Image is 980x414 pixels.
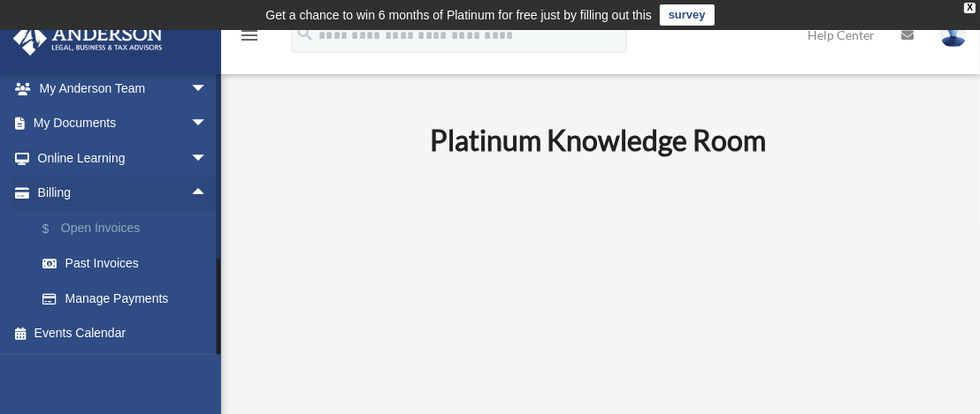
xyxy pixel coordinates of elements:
a: $Open Invoices [25,210,234,246]
a: Online Learningarrow_drop_down [12,140,234,176]
img: Anderson Advisors Platinum Portal [8,21,168,56]
a: Billingarrow_drop_up [12,176,234,211]
a: survey [660,4,715,26]
span: arrow_drop_down [190,71,226,107]
a: menu [239,31,260,46]
span: arrow_drop_down [190,106,226,142]
img: User Pic [940,22,967,48]
div: close [964,3,976,13]
a: My Documentsarrow_drop_down [12,106,234,141]
b: Platinum Knowledge Room [431,123,767,157]
a: Manage Payments [25,281,234,316]
a: Events Calendar [12,316,234,351]
a: My Anderson Teamarrow_drop_down [12,71,234,106]
i: menu [239,25,260,46]
span: arrow_drop_down [190,140,226,177]
div: Get a chance to win 6 months of Platinum for free just by filling out this [265,4,652,26]
span: $ [52,218,61,240]
a: Past Invoices [25,246,234,282]
span: arrow_drop_up [190,176,226,212]
i: search [295,24,315,43]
